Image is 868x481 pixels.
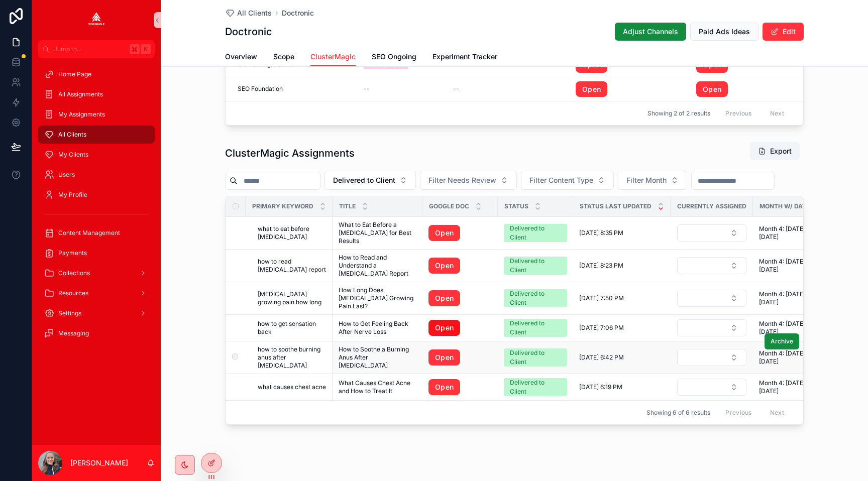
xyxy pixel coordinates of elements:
button: Select Button [521,171,614,190]
span: Settings [58,309,81,317]
a: Open [428,320,460,336]
a: Select Button [677,378,747,396]
button: Edit [763,23,804,41]
a: ClusterMagic [310,48,356,67]
button: Select Button [618,171,687,190]
a: Select Button [677,257,747,275]
a: Open [428,379,492,395]
span: [DATE] 6:19 PM [579,383,622,391]
a: Select Button [677,319,747,337]
a: Open [428,320,492,336]
span: [DATE] 7:50 PM [579,294,624,302]
span: ClusterMagic [310,52,356,62]
span: -- [453,85,459,93]
button: Adjust Channels [615,23,686,41]
a: Content Management [38,224,155,242]
span: My Clients [58,151,88,159]
a: Open [428,379,460,395]
p: [PERSON_NAME] [70,458,128,468]
span: [DATE] 7:06 PM [579,324,624,332]
a: Open [428,225,492,241]
span: Month 4: [DATE] - [DATE] [759,349,830,366]
a: [DATE] 8:23 PM [579,262,665,270]
a: how to soothe burning anus after [MEDICAL_DATA] [258,345,327,370]
a: Month 4: [DATE] - [DATE] [759,379,830,395]
a: Month 4: [DATE] - [DATE] [759,320,830,336]
a: What to Eat Before a [MEDICAL_DATA] for Best Results [339,221,416,245]
a: Users [38,166,155,184]
span: how to get sensation back [258,320,327,336]
span: SEO Foundation [238,85,283,93]
a: Home Page [38,65,155,83]
a: -- [364,85,441,93]
span: K [142,45,150,53]
a: Open [428,349,460,366]
a: Collections [38,264,155,282]
a: [DATE] 6:19 PM [579,383,665,391]
button: Paid Ads Ideas [690,23,758,41]
span: Status [504,202,528,210]
a: what to eat before [MEDICAL_DATA] [258,225,327,241]
a: [DATE] 6:42 PM [579,353,665,362]
a: How Long Does [MEDICAL_DATA] Growing Pain Last? [339,286,416,310]
span: My Assignments [58,110,105,118]
span: Home Page [58,70,91,78]
a: Delivered to Client [504,224,567,242]
button: Select Button [324,171,416,190]
a: How to Read and Understand a [MEDICAL_DATA] Report [339,254,416,278]
a: [DATE] 7:06 PM [579,324,665,332]
a: Payments [38,244,155,262]
a: Experiment Tracker [432,48,497,68]
span: Month w/ Dates [759,202,814,210]
span: Experiment Tracker [432,52,497,62]
button: Select Button [677,257,746,274]
span: Title [339,202,356,210]
button: Select Button [677,349,746,366]
div: Delivered to Client [510,257,561,275]
span: [DATE] 6:42 PM [579,353,624,362]
span: Showing 6 of 6 results [646,409,710,417]
h1: ClusterMagic Assignments [225,146,355,160]
a: My Clients [38,146,155,164]
span: Showing 2 of 2 results [647,109,710,117]
span: Overview [225,52,257,62]
span: SEO Ongoing [372,52,416,62]
button: Select Button [420,171,517,190]
span: Status Last Updated [580,202,652,210]
span: Filter Needs Review [428,175,496,185]
button: Select Button [677,224,746,242]
a: Resources [38,284,155,302]
a: My Profile [38,186,155,204]
button: Archive [765,333,799,349]
a: Open [576,81,690,97]
a: Delivered to Client [504,289,567,307]
a: Delivered to Client [504,378,567,396]
span: What Causes Chest Acne and How to Treat It [339,379,416,395]
a: Settings [38,304,155,322]
a: -- [453,85,564,93]
a: Open [428,290,460,306]
span: Scope [273,52,294,62]
span: Collections [58,269,90,277]
button: Jump to...K [38,40,155,58]
a: How to Soothe a Burning Anus After [MEDICAL_DATA] [339,345,416,370]
span: Resources [58,289,88,297]
a: Open [428,258,460,274]
a: All Clients [38,126,155,144]
a: what causes chest acne [258,383,327,391]
span: Content Management [58,229,120,237]
span: Delivered to Client [333,175,395,185]
a: Scope [273,48,294,68]
a: Delivered to Client [504,319,567,337]
span: All Assignments [58,90,103,98]
button: Export [750,142,800,160]
span: [MEDICAL_DATA] growing pain how long [258,290,327,306]
span: -- [364,85,370,93]
a: Open [428,290,492,306]
a: Month 4: [DATE] - [DATE] [759,258,830,274]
